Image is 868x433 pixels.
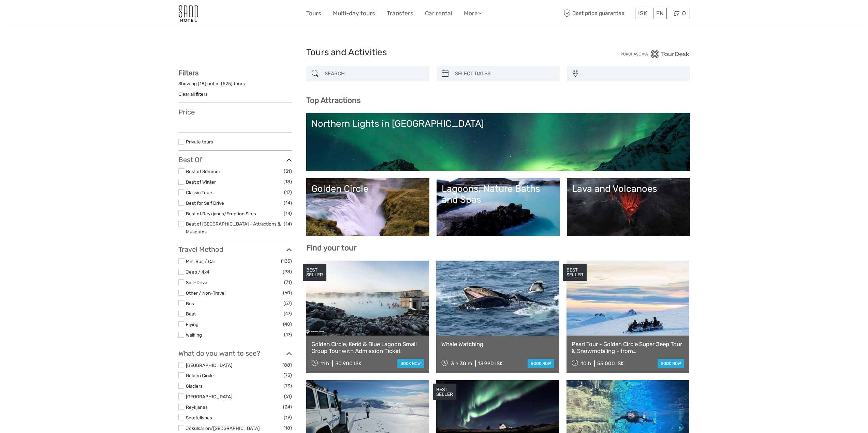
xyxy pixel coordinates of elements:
[281,257,292,265] span: (135)
[186,280,207,285] a: Self-Drive
[597,360,624,367] div: 55.000 ISK
[186,139,213,144] a: Private tours
[321,360,329,367] span: 11 h
[186,290,225,296] a: Other / Non-Travel
[284,220,292,228] span: (14)
[681,10,687,17] span: 0
[283,371,292,379] span: (73)
[653,8,667,19] div: EN
[186,311,196,316] a: Boat
[303,264,326,281] div: BEST SELLER
[452,68,556,80] input: SELECT DATES
[178,80,292,91] div: Showing ( ) out of ( ) tours
[178,349,292,357] h3: What do you want to see?
[581,360,591,367] span: 10 h
[178,91,208,97] a: Clear all filters
[306,47,562,58] h1: Tours and Activities
[284,188,292,196] span: (17)
[284,199,292,207] span: (14)
[178,156,292,164] h3: Best Of
[178,5,198,22] img: 186-9edf1c15-b972-4976-af38-d04df2434085_logo_small.jpg
[478,360,503,367] div: 13.990 ISK
[186,322,198,327] a: Flying
[425,9,452,18] a: Car rental
[186,415,212,420] a: Snæfellsnes
[442,183,555,231] a: Lagoons, Nature Baths and Spas
[322,68,426,80] input: SEARCH
[186,332,202,338] a: Walking
[562,8,633,19] span: Best price guarantee
[283,382,292,390] span: (73)
[186,259,215,264] a: Mini Bus / Car
[186,211,256,216] a: Best of Reykjanes/Eruption Sites
[433,384,456,401] div: BEST SELLER
[283,289,292,297] span: (60)
[178,245,292,253] h3: Travel Method
[186,373,214,378] a: Golden Circle
[284,167,292,175] span: (31)
[306,96,361,105] b: Top Attractions
[638,10,647,17] span: ISK
[284,331,292,339] span: (17)
[284,392,292,400] span: (61)
[186,426,260,431] a: Jökulsárlón/[GEOGRAPHIC_DATA]
[311,183,424,194] div: Golden Circle
[178,69,198,77] strong: Filters
[186,190,214,195] a: Classic Tours
[186,179,216,185] a: Best of Winter
[284,414,292,421] span: (19)
[311,118,685,166] a: Northern Lights in [GEOGRAPHIC_DATA]
[451,360,472,367] span: 3 h 30 m
[178,108,292,116] h3: Price
[572,341,685,355] a: Pearl Tour - Golden Circle Super Jeep Tour & Snowmobiling - from [GEOGRAPHIC_DATA]
[572,183,685,194] div: Lava and Volcanoes
[186,221,281,234] a: Best of [GEOGRAPHIC_DATA] - Attractions & Museums
[441,341,554,347] a: Whale Watching
[311,183,424,231] a: Golden Circle
[186,200,224,206] a: Best for Self Drive
[284,278,292,286] span: (71)
[306,9,321,18] a: Tours
[563,264,587,281] div: BEST SELLER
[333,9,375,18] a: Multi-day tours
[284,310,292,318] span: (47)
[283,299,292,307] span: (57)
[283,268,292,276] span: (98)
[186,394,232,399] a: [GEOGRAPHIC_DATA]
[572,183,685,231] a: Lava and Volcanoes
[620,50,690,58] img: PurchaseViaTourDesk.png
[200,80,205,87] label: 18
[311,118,685,129] div: Northern Lights in [GEOGRAPHIC_DATA]
[442,183,555,205] div: Lagoons, Nature Baths and Spas
[186,169,220,174] a: Best of Summer
[306,243,357,252] b: Find your tour
[223,80,231,87] label: 525
[335,360,362,367] div: 30.900 ISK
[397,359,424,368] a: book now
[464,9,482,18] a: More
[284,210,292,217] span: (14)
[186,404,208,410] a: Reykjanes
[282,361,292,369] span: (88)
[283,320,292,328] span: (40)
[311,341,424,355] a: Golden Circle, Kerid & Blue Lagoon Small Group Tour with Admission Ticket
[186,383,203,389] a: Glaciers
[186,269,209,275] a: Jeep / 4x4
[528,359,554,368] a: book now
[658,359,684,368] a: book now
[186,301,194,306] a: Bus
[186,362,232,368] a: [GEOGRAPHIC_DATA]
[283,403,292,411] span: (24)
[283,424,292,432] span: (18)
[283,178,292,186] span: (18)
[387,9,413,18] a: Transfers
